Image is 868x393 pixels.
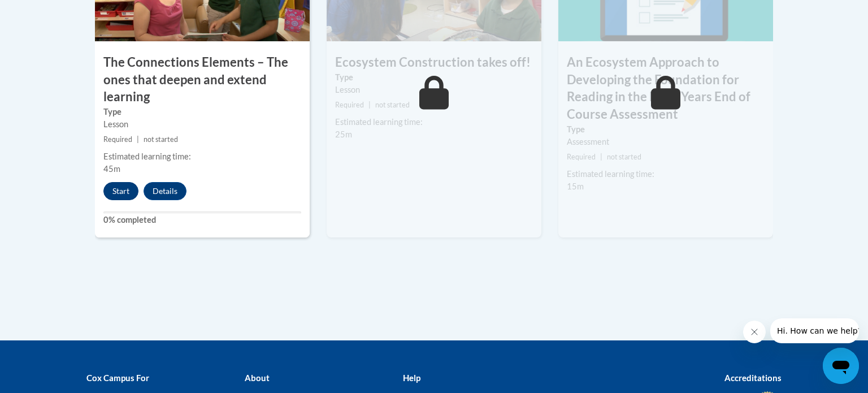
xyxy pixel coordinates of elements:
span: | [600,153,602,161]
span: | [368,101,371,109]
span: 25m [335,129,352,139]
iframe: Close message [743,321,766,343]
label: 0% completed [103,214,301,226]
label: Type [567,123,765,136]
span: Required [567,153,596,161]
div: Estimated learning time: [103,150,301,163]
b: Cox Campus For [86,373,149,383]
span: 45m [103,164,120,174]
h3: The Connections Elements – The ones that deepen and extend learning [95,54,310,106]
div: Lesson [335,84,533,96]
iframe: Message from company [770,318,859,343]
span: 15m [567,182,584,191]
span: Required [335,101,364,109]
label: Type [103,106,301,118]
b: Accreditations [724,373,782,383]
h3: Ecosystem Construction takes off! [327,54,541,71]
span: not started [375,101,410,109]
h3: An Ecosystem Approach to Developing the Foundation for Reading in the Early Years End of Course A... [558,54,773,123]
span: not started [144,135,178,144]
b: Help [403,373,420,383]
div: Estimated learning time: [335,116,533,128]
button: Details [144,182,186,200]
button: Start [103,182,138,200]
span: not started [607,153,641,161]
iframe: Button to launch messaging window [823,348,859,384]
span: Required [103,135,132,144]
label: Type [335,71,533,84]
b: About [245,373,270,383]
div: Assessment [567,136,765,148]
span: | [137,135,139,144]
div: Lesson [103,118,301,131]
div: Estimated learning time: [567,168,765,180]
span: Hi. How can we help? [7,8,92,17]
